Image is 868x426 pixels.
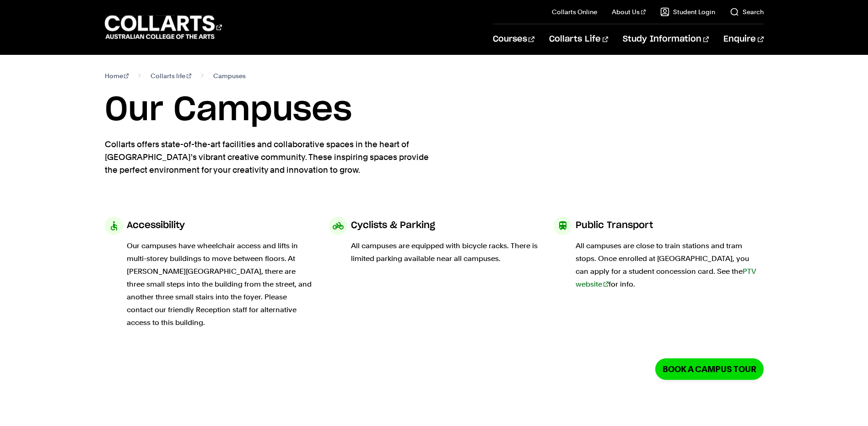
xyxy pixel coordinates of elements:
[127,240,315,329] p: Our campuses have wheelchair access and lifts in multi-storey buildings to move between floors. A...
[549,24,608,54] a: Collarts Life
[576,240,764,291] p: All campuses are close to train stations and tram stops. Once enrolled at [GEOGRAPHIC_DATA], you ...
[576,217,653,234] h3: Public Transport
[351,240,539,265] p: All campuses are equipped with bicycle racks. There is limited parking available near all campuses.
[623,24,709,54] a: Study Information
[213,69,246,82] span: Campuses
[723,24,763,54] a: Enquire
[612,7,646,16] a: About Us
[151,69,191,82] a: Collarts life
[552,7,597,16] a: Collarts Online
[351,217,435,234] h3: Cyclists & Parking
[105,138,439,176] p: Collarts offers state-of-the-art facilities and collaborative spaces in the heart of [GEOGRAPHIC_...
[576,267,756,288] a: PTV website
[655,358,764,380] a: Book a Campus Tour
[127,217,185,234] h3: Accessibility
[660,7,715,16] a: Student Login
[105,14,222,40] div: Go to homepage
[493,24,534,54] a: Courses
[105,69,129,82] a: Home
[730,7,764,16] a: Search
[105,90,764,131] h1: Our Campuses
